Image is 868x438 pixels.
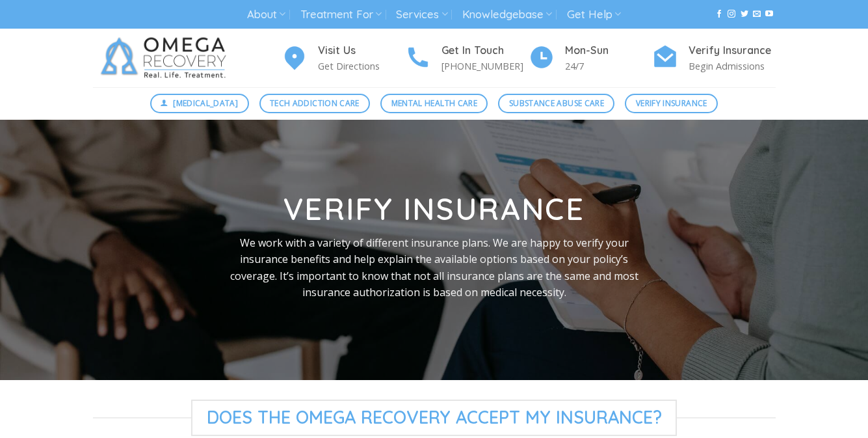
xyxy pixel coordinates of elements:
a: Get Help [567,3,621,27]
a: Follow on Instagram [728,10,735,19]
a: Substance Abuse Care [498,94,614,113]
a: About [247,3,285,27]
a: Knowledgebase [462,3,552,27]
a: Follow on Facebook [715,10,723,19]
span: Verify Insurance [636,97,707,109]
a: Services [396,3,447,27]
a: Verify Insurance Begin Admissions [652,42,776,74]
p: [PHONE_NUMBER] [441,59,529,74]
p: Begin Admissions [689,59,776,74]
a: [MEDICAL_DATA] [150,94,249,113]
h4: Visit Us [318,42,405,59]
h4: Verify Insurance [689,42,776,59]
a: Mental Health Care [380,94,488,113]
a: Send us an email [753,10,761,19]
span: Substance Abuse Care [509,97,604,109]
a: Get In Touch [PHONE_NUMBER] [405,42,529,74]
img: Omega Recovery [93,29,239,87]
a: Treatment For [300,3,382,27]
span: Tech Addiction Care [270,97,360,109]
p: 24/7 [565,59,652,74]
p: We work with a variety of different insurance plans. We are happy to verify your insurance benefi... [224,235,645,301]
a: Tech Addiction Care [259,94,371,113]
h4: Get In Touch [441,42,529,59]
a: Verify Insurance [625,94,718,113]
strong: Verify Insurance [283,190,585,228]
h4: Mon-Sun [565,42,652,59]
a: Follow on Twitter [741,10,748,19]
p: Get Directions [318,59,405,74]
span: Mental Health Care [391,97,477,109]
a: Follow on YouTube [765,10,773,19]
span: Does The Omega Recovery Accept My Insurance? [191,400,677,436]
a: Visit Us Get Directions [282,42,405,74]
span: [MEDICAL_DATA] [173,97,238,109]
